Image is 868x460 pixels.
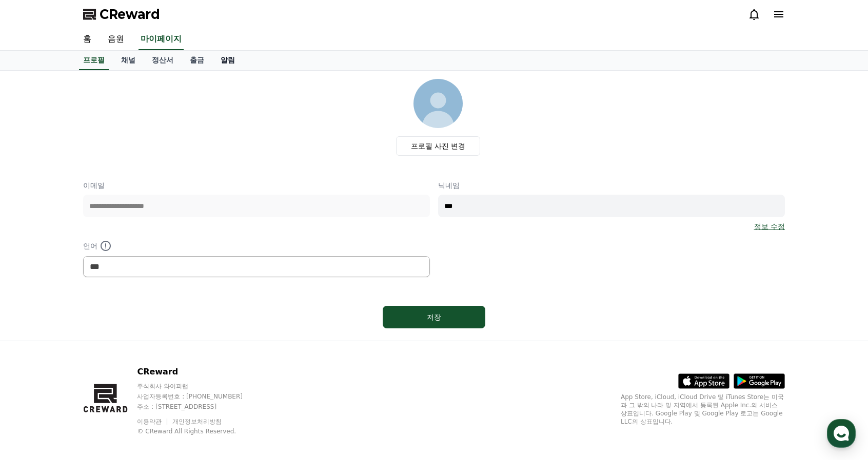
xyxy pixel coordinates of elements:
[79,51,109,70] a: 프로필
[3,325,68,350] a: 홈
[413,79,463,128] img: profile_image
[137,418,169,425] a: 이용약관
[137,427,262,435] p: © CReward All Rights Reserved.
[621,393,785,426] p: App Store, iCloud, iCloud Drive 및 iTunes Store는 미국과 그 밖의 나라 및 지역에서 등록된 Apple Inc.의 서비스 상표입니다. Goo...
[159,340,171,348] span: 설정
[83,240,430,252] p: 언어
[182,51,212,70] a: 출금
[132,325,197,350] a: 설정
[68,325,132,350] a: 대화
[94,341,106,349] span: 대화
[137,366,262,378] p: CReward
[396,136,481,156] label: 프로필 사진 변경
[113,51,144,70] a: 채널
[83,6,160,23] a: CReward
[754,221,785,232] a: 정보 수정
[137,382,262,390] p: 주식회사 와이피랩
[144,51,182,70] a: 정산서
[137,392,262,401] p: 사업자등록번호 : [PHONE_NUMBER]
[438,180,785,191] p: 닉네임
[32,340,38,348] span: 홈
[172,418,222,425] a: 개인정보처리방침
[212,51,243,70] a: 알림
[100,6,160,23] span: CReward
[383,306,485,328] button: 저장
[83,180,430,191] p: 이메일
[137,403,262,411] p: 주소 : [STREET_ADDRESS]
[75,29,100,50] a: 홈
[100,29,132,50] a: 음원
[403,312,465,322] div: 저장
[139,29,184,50] a: 마이페이지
